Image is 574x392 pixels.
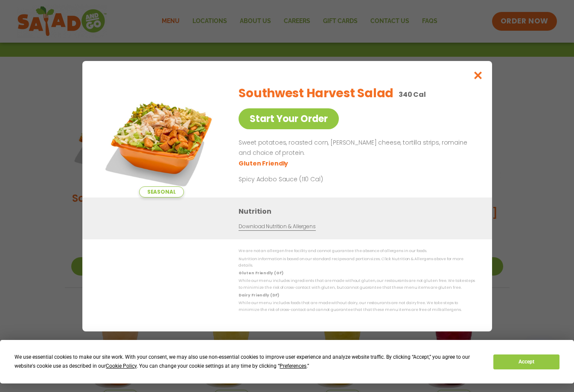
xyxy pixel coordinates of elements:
img: Featured product photo for Southwest Harvest Salad [102,78,221,197]
span: Preferences [280,363,306,369]
li: Gluten Friendly [239,159,289,168]
p: Spicy Adobo Sauce (110 Cal) [239,174,396,183]
span: Cookie Policy [106,363,137,369]
p: Nutrition information is based on our standard recipes and portion sizes. Click Nutrition & Aller... [239,256,475,269]
button: Accept [493,354,559,369]
span: Seasonal [139,186,184,197]
div: We use essential cookies to make our site work. With your consent, we may also use non-essential ... [15,353,483,371]
strong: Gluten Friendly (GF) [239,270,283,276]
strong: Dairy Friendly (DF) [239,293,279,298]
a: Download Nutrition & Allergens [239,223,315,231]
p: While our menu includes ingredients that are made without gluten, our restaurants are not gluten ... [239,278,475,291]
button: Close modal [464,61,492,90]
p: 340 Cal [398,89,425,100]
a: Start Your Order [239,108,339,129]
p: While our menu includes foods that are made without dairy, our restaurants are not dairy free. We... [239,300,475,313]
p: Sweet potatoes, roasted corn, [PERSON_NAME] cheese, tortilla strips, romaine and choice of protein. [239,138,472,158]
h2: Southwest Harvest Salad [239,84,393,102]
h3: Nutrition [239,206,479,217]
p: We are not an allergen free facility and cannot guarantee the absence of allergens in our foods. [239,248,475,254]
